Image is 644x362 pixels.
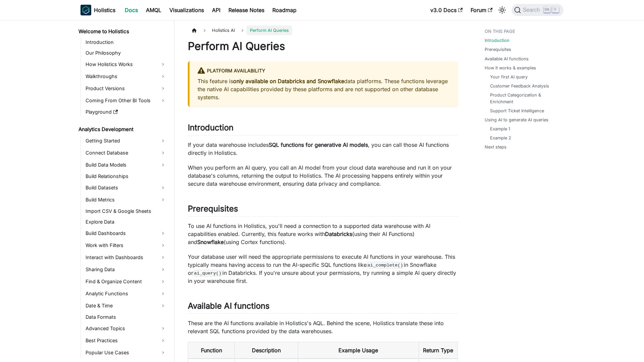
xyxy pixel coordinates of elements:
a: Docs [121,5,142,15]
a: Analytics Development [76,125,168,134]
a: Build Dashboards [84,228,168,239]
h2: Available AI functions [188,301,458,314]
b: Holistics [94,6,115,14]
a: Explore Data [84,217,168,227]
a: v3.0 Docs [426,5,467,15]
a: Connect Database [84,147,168,158]
th: Description [235,342,298,359]
a: Product Versions [84,83,168,94]
a: Next steps [485,144,506,150]
a: Example 2 [490,135,511,141]
p: When you perform an AI query, you call an AI model from your cloud data warehouse and run it on y... [188,164,458,188]
a: Build Relationships [84,172,168,181]
span: Perform AI Queries [247,25,292,35]
strong: Databricks [325,231,352,237]
nav: Docs sidebar [74,20,174,362]
a: Available AI functions [485,56,529,62]
a: Roadmap [268,5,301,15]
h2: Prerequisites [188,204,458,217]
a: Build Data Models [84,160,168,170]
a: Data Formats [84,312,168,322]
a: Support Ticket Intelligence [490,108,544,114]
p: These are the AI functions available in Holistics's AQL. Behind the scene, Holistics translate th... [188,319,458,335]
a: API [208,5,224,15]
a: Forum [467,5,496,15]
a: How it works & examples [485,65,536,71]
th: Example Usage [298,342,419,359]
span: Holistics AI [209,25,238,35]
a: Customer Feedback Analysis [490,83,549,89]
nav: Breadcrumbs [188,25,458,35]
p: To use AI functions in Holistics, you'll need a connection to a supported data warehouse with AI ... [188,222,458,246]
a: AMQL [142,5,165,15]
a: Welcome to Holistics [76,27,168,36]
a: Getting Started [84,135,168,146]
a: Home page [188,25,201,35]
a: Our Philosophy [84,48,168,58]
a: Walkthroughs [84,71,168,82]
a: Introduction [84,38,168,47]
p: Your database user will need the appropriate permissions to execute AI functions in your warehous... [188,253,458,285]
img: Holistics [80,5,91,15]
a: Popular Use Cases [84,347,168,358]
strong: only available on Databricks and Snowflake [233,78,344,84]
h2: Introduction [188,123,458,135]
a: Interact with Dashboards [84,252,168,263]
a: Analytic Functions [84,288,168,299]
button: Search (Ctrl+K) [512,4,563,16]
a: Date & Time [84,300,168,311]
a: Work with Filters [84,240,168,251]
span: Search [521,7,544,13]
a: Your first AI query [490,74,528,80]
a: Example 1 [490,126,510,132]
code: ai_query() [193,270,222,277]
a: Find & Organize Content [84,276,168,287]
code: ai_complete() [367,262,404,268]
a: Playground [84,107,168,117]
a: Import CSV & Google Sheets [84,206,168,216]
a: Best Practices [84,335,168,346]
h1: Perform AI Queries [188,40,458,53]
p: This feature is data platforms. These functions leverage the native AI capabilities provided by t... [198,77,450,101]
a: Sharing Data [84,264,168,275]
a: Advanced Topics [84,323,168,334]
strong: SQL functions for generative AI models [269,141,368,148]
a: Coming From Other BI Tools [84,95,168,106]
a: Product Categorization & Enrichment [490,92,557,105]
div: Platform Availability [198,67,450,75]
th: Return Type [419,342,458,359]
a: Release Notes [224,5,268,15]
strong: Snowflake [197,239,224,245]
p: If your data warehouse includes , you can call those AI functions directly in Holistics. [188,141,458,157]
a: Build Datasets [84,182,168,193]
a: Visualizations [165,5,208,15]
a: HolisticsHolistics [80,5,115,15]
kbd: K [552,7,559,13]
a: How Holistics Works [84,59,168,70]
a: Using AI to generate AI queries [485,117,548,123]
button: Switch between dark and light mode (currently light mode) [497,5,507,15]
a: Prerequisites [485,46,511,53]
a: Introduction [485,37,509,44]
a: Build Metrics [84,194,168,205]
th: Function [188,342,235,359]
